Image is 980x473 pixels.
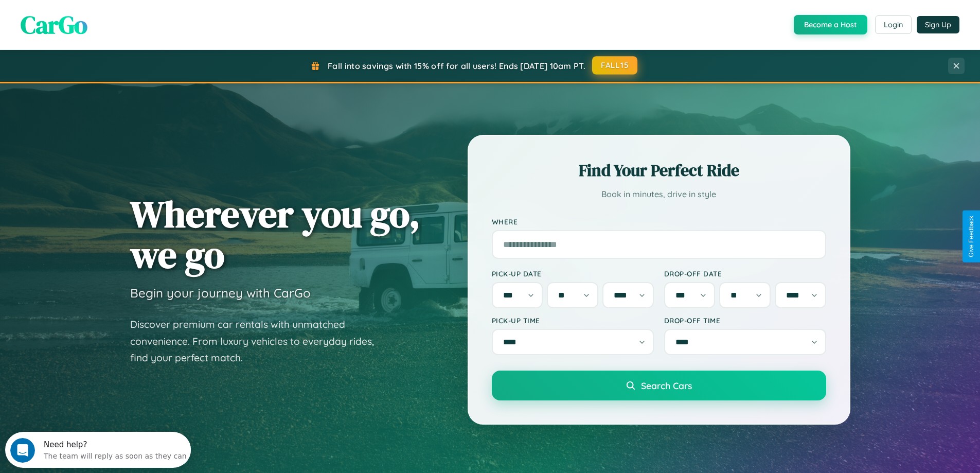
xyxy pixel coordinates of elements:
[492,187,826,202] p: Book in minutes, drive in style
[39,17,182,28] div: The team will reply as soon as they can
[875,15,912,34] button: Login
[130,316,387,366] p: Discover premium car rentals with unmatched convenience. From luxury vehicles to everyday rides, ...
[4,4,191,32] div: Open Intercom Messenger
[492,159,826,182] h2: Find Your Perfect Ride
[492,217,826,226] label: Where
[492,371,826,400] button: Search Cars
[492,269,654,278] label: Pick-up Date
[968,216,975,257] div: Give Feedback
[10,438,35,463] iframe: Intercom live chat
[641,380,692,391] span: Search Cars
[492,316,654,325] label: Pick-up Time
[794,15,867,34] button: Become a Host
[130,194,420,275] h1: Wherever you go, we go
[21,8,87,42] span: CarGo
[328,61,585,71] span: Fall into savings with 15% off for all users! Ends [DATE] 10am PT.
[130,285,311,301] h3: Begin your journey with CarGo
[592,56,637,75] button: FALL15
[664,316,826,325] label: Drop-off Time
[917,16,959,33] button: Sign Up
[664,269,826,278] label: Drop-off Date
[5,432,191,468] iframe: Intercom live chat discovery launcher
[39,9,182,17] div: Need help?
